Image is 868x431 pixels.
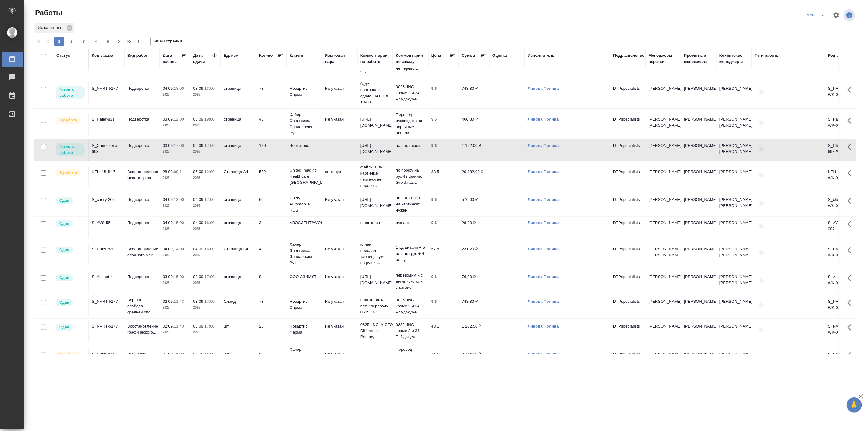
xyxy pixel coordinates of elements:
button: Добавить тэги [755,116,768,130]
p: 12:00 [174,117,184,121]
td: KZH_UIHK-7-WK-015 [825,166,860,187]
button: Добавить тэги [755,246,768,259]
p: Подверстка [127,143,157,149]
a: Линова Полина [528,197,559,202]
p: 03.09, [163,117,174,121]
p: Новартис Фарма [290,85,319,98]
p: файлы в ин картинки/чертежи не перево... [360,164,390,189]
p: Черкизово [290,143,319,149]
td: [PERSON_NAME], [PERSON_NAME] [716,113,752,135]
td: [PERSON_NAME], [PERSON_NAME] [716,194,752,215]
div: Проектные менеджеры [684,53,713,65]
div: Менеджер проверил работу исполнителя, передает ее на следующий этап [55,197,85,205]
p: рус-англ [396,220,425,226]
td: [PERSON_NAME] [681,243,716,264]
td: S_Cherkizovo-693-WK-008 [825,139,860,161]
a: Линова Полина [528,86,559,91]
p: 09:11 [174,169,184,174]
td: DTPspecialists [610,82,646,104]
div: Менеджер проверил работу исполнителя, передает ее на следующий этап [55,220,85,228]
p: 2025 [163,92,187,98]
p: Хайер Электрикал Эпплаенсиз Рус [290,112,319,136]
p: Готов к работе [59,143,81,156]
p: [PERSON_NAME], [PERSON_NAME] [649,116,678,129]
p: Сдан [59,275,69,281]
td: 76,80 ₽ [459,271,489,292]
p: Сдан [59,197,69,204]
p: 11:43 [174,324,184,328]
p: 13:00 [174,197,184,202]
button: 4 [91,37,101,46]
p: 2025 [193,122,218,129]
td: 748,80 ₽ [459,295,489,317]
button: Здесь прячутся важные кнопки [844,295,859,310]
p: 11:43 [174,299,184,304]
div: Код работы [828,53,852,59]
p: клиент прислал таблицы, уже на рус и ... [360,241,390,266]
button: Добавить тэги [755,220,768,233]
button: Добавить тэги [755,85,768,99]
td: Не указан [322,194,357,215]
td: DTPspecialists [610,166,646,187]
p: 02.09, [163,324,174,328]
p: Восстановление макета средн... [127,169,157,181]
p: 2025 [163,122,187,129]
button: 3 [79,37,89,46]
p: Сдан [59,324,69,330]
span: 4 [91,38,101,45]
div: Исполнитель [528,53,555,59]
p: 05.09, [193,117,204,121]
p: Сдан [59,247,69,253]
span: Работы [34,8,62,18]
td: [PERSON_NAME] [716,320,752,342]
div: Языковая пара [325,53,354,65]
p: [PERSON_NAME] [649,197,678,203]
td: [PERSON_NAME] [681,295,716,317]
td: 9.6 [428,271,459,292]
p: подготовить ппт к переводу 0525_INC... [360,297,390,315]
div: Сумма [462,53,475,59]
p: Сдан [59,299,69,306]
td: DTPspecialists [610,243,646,264]
p: 28.08, [163,169,174,174]
div: S_Haier-831 [92,116,121,122]
td: Не указан [322,295,357,317]
div: Менеджер проверил работу исполнителя, передает ее на следующий этап [55,246,85,254]
span: 5 [103,38,113,45]
p: Сдан [59,221,69,227]
div: S_AVS-55 [92,220,121,226]
td: DTPspecialists [610,217,646,238]
p: Новартис Фарма [290,323,319,335]
p: будет поэтапная сдача. 04.09. в 18-00... [360,81,390,105]
p: 14:00 [174,247,184,251]
p: 17:00 [174,143,184,148]
p: 2025 [193,203,218,209]
p: на англ текст на картинках нужен [396,195,425,213]
div: Менеджер проверил работу исполнителя, передает ее на следующий этап [55,274,85,282]
td: 78 [256,82,287,104]
td: страница [221,217,256,238]
p: 0825_INC_... кроме 2 и 34 Pdf-докуме... [396,84,425,102]
p: 2025 [193,252,218,258]
div: Менеджеры верстки [649,53,678,65]
td: 9.6 [428,113,459,135]
p: 0825_INC_... кроме 2 и 34 Pdf-докуме... [396,322,425,340]
td: Не указан [322,113,357,135]
td: 9.6 [428,82,459,104]
p: 04.09, [163,220,174,225]
td: 28,80 ₽ [459,217,489,238]
td: [PERSON_NAME] [716,217,752,238]
p: [PERSON_NAME] [649,220,678,226]
div: S_chery-205 [92,197,121,203]
p: [URL][DOMAIN_NAME].. [360,197,390,209]
button: Здесь прячутся важные кнопки [844,166,859,180]
td: DTPspecialists [610,271,646,292]
span: 2 [67,38,76,45]
td: 4 [256,243,287,264]
div: Менеджер проверил работу исполнителя, передает ее на следующий этап [55,323,85,331]
td: [PERSON_NAME] [681,217,716,238]
p: Исполнитель [38,25,64,31]
span: из 60 страниц [154,38,182,46]
p: Подверстка [127,197,157,203]
td: [PERSON_NAME], [PERSON_NAME] [716,139,752,161]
